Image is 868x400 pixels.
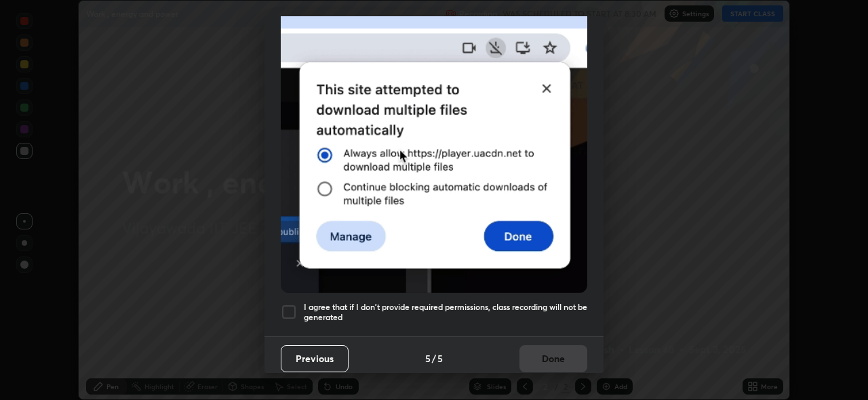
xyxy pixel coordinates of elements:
[432,351,436,365] h4: /
[281,345,349,372] button: Previous
[437,351,443,365] h4: 5
[304,302,587,323] h5: I agree that if I don't provide required permissions, class recording will not be generated
[425,351,431,365] h4: 5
